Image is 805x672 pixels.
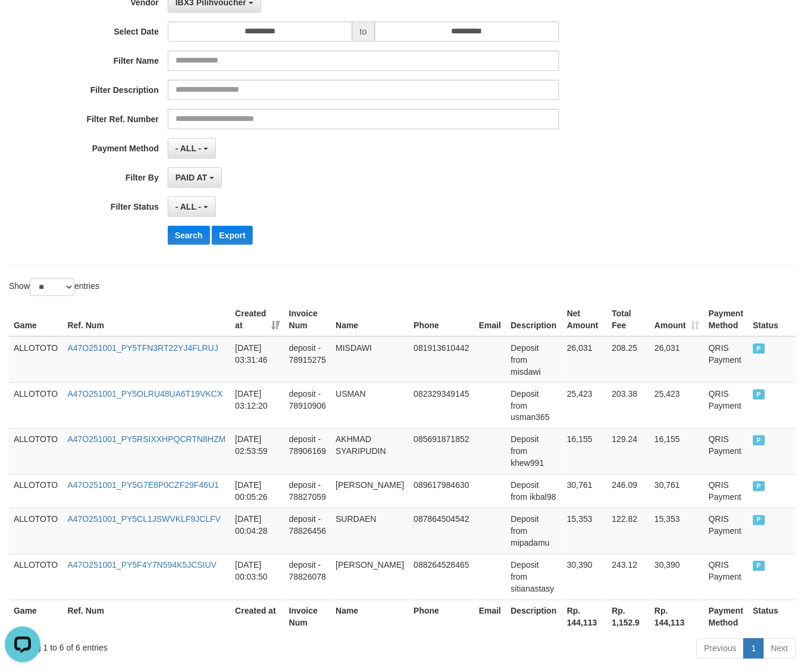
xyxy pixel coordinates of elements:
[67,481,219,490] a: A47O251001_PY5G7E8P0CZF29F46U1
[284,382,331,428] td: deposit - 78910906
[650,508,704,554] td: 15,353
[704,303,748,337] th: Payment Method
[607,428,650,474] td: 129.24
[230,600,284,634] th: Created at
[331,337,409,383] td: MISDAWI
[5,5,40,41] button: Open LiveChat chat widget
[230,428,284,474] td: [DATE] 02:53:59
[753,561,765,571] span: PAID
[409,337,474,383] td: 081913610442
[562,337,607,383] td: 26,031
[9,474,62,508] td: ALLOTOTO
[409,600,474,634] th: Phone
[230,382,284,428] td: [DATE] 03:12:20
[230,337,284,383] td: [DATE] 03:31:46
[409,303,474,337] th: Phone
[9,600,62,634] th: Game
[704,508,748,554] td: QRIS Payment
[67,435,225,444] a: A47O251001_PY5RSIXXHPQCRTN8HZM
[168,197,216,217] button: - ALL -
[62,303,230,337] th: Ref. Num
[753,344,765,354] span: PAID
[562,554,607,600] td: 30,390
[607,337,650,383] td: 208.25
[9,278,99,296] label: Show entries
[331,428,409,474] td: AKHMAD SYARIPUDIN
[704,600,748,634] th: Payment Method
[409,428,474,474] td: 085691871852
[562,474,607,508] td: 30,761
[409,554,474,600] td: 088264528465
[331,382,409,428] td: USMAN
[409,382,474,428] td: 082329349145
[753,435,765,446] span: PAID
[704,337,748,383] td: QRIS Payment
[67,561,217,570] a: A47O251001_PY5F4Y7N594K5JCSIUV
[474,600,506,634] th: Email
[650,600,704,634] th: Rp. 144,113
[230,508,284,554] td: [DATE] 00:04:28
[562,600,607,634] th: Rp. 144,113
[67,343,218,353] a: A47O251001_PY5TFN3RT22YJ4FLRUJ
[753,390,765,400] span: PAID
[212,226,252,245] button: Export
[753,515,765,525] span: PAID
[506,337,562,383] td: Deposit from misdawi
[9,382,62,428] td: ALLOTOTO
[704,474,748,508] td: QRIS Payment
[284,337,331,383] td: deposit - 78915275
[697,639,744,659] a: Previous
[607,382,650,428] td: 203.38
[409,508,474,554] td: 087864504542
[9,637,327,654] div: Showing 1 to 6 of 6 entries
[506,303,562,337] th: Description
[284,554,331,600] td: deposit - 78826078
[607,508,650,554] td: 122.82
[230,303,284,337] th: Created at: activate to sort column ascending
[506,474,562,508] td: Deposit from ikbal98
[474,303,506,337] th: Email
[331,600,409,634] th: Name
[176,144,202,153] span: - ALL -
[704,554,748,600] td: QRIS Payment
[562,428,607,474] td: 16,155
[562,508,607,554] td: 15,353
[562,303,607,337] th: Net Amount
[176,202,202,211] span: - ALL -
[562,382,607,428] td: 25,423
[67,515,221,524] a: A47O251001_PY5CL1JSWVKLF9JCLFV
[168,226,210,245] button: Search
[607,474,650,508] td: 246.09
[506,600,562,634] th: Description
[352,21,375,42] span: to
[67,389,223,399] a: A47O251001_PY5OLRU48UA6T19VKCX
[409,474,474,508] td: 089617984630
[230,554,284,600] td: [DATE] 00:03:50
[650,337,704,383] td: 26,031
[744,639,764,659] a: 1
[506,554,562,600] td: Deposit from sitianastasy
[176,173,207,182] span: PAID AT
[506,382,562,428] td: Deposit from usman365
[607,554,650,600] td: 243.12
[284,508,331,554] td: deposit - 78826456
[168,138,216,158] button: - ALL -
[753,481,765,491] span: PAID
[763,639,796,659] a: Next
[9,508,62,554] td: ALLOTOTO
[331,508,409,554] td: SURDAEN
[331,474,409,508] td: [PERSON_NAME]
[284,600,331,634] th: Invoice Num
[748,303,796,337] th: Status
[607,303,650,337] th: Total Fee
[704,382,748,428] td: QRIS Payment
[168,167,222,188] button: PAID AT
[62,600,230,634] th: Ref. Num
[284,428,331,474] td: deposit - 78906169
[748,600,796,634] th: Status
[9,303,62,337] th: Game
[650,382,704,428] td: 25,423
[9,554,62,600] td: ALLOTOTO
[607,600,650,634] th: Rp. 1,152.9
[331,303,409,337] th: Name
